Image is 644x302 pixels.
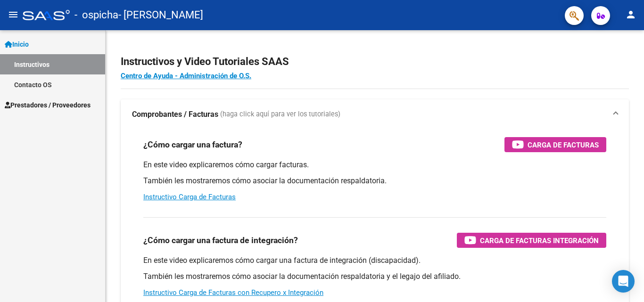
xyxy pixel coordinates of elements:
p: También les mostraremos cómo asociar la documentación respaldatoria y el legajo del afiliado. [143,271,606,282]
span: Carga de Facturas Integración [480,235,599,246]
span: - [PERSON_NAME] [118,5,203,25]
span: - ospicha [74,5,118,25]
strong: Comprobantes / Facturas [132,109,218,120]
h2: Instructivos y Video Tutoriales SAAS [121,53,629,71]
span: Inicio [5,39,29,49]
mat-icon: person [625,9,636,20]
p: En este video explicaremos cómo cargar una factura de integración (discapacidad). [143,255,606,266]
p: En este video explicaremos cómo cargar facturas. [143,160,606,170]
h3: ¿Cómo cargar una factura? [143,138,242,151]
span: (haga click aquí para ver los tutoriales) [220,109,340,120]
button: Carga de Facturas Integración [457,233,606,248]
h3: ¿Cómo cargar una factura de integración? [143,234,298,247]
div: Open Intercom Messenger [612,270,635,293]
button: Carga de Facturas [504,137,606,152]
a: Centro de Ayuda - Administración de O.S. [121,72,251,80]
a: Instructivo Carga de Facturas [143,193,236,201]
mat-icon: menu [8,9,19,20]
mat-expansion-panel-header: Comprobantes / Facturas (haga click aquí para ver los tutoriales) [121,99,629,130]
span: Prestadores / Proveedores [5,100,91,110]
a: Instructivo Carga de Facturas con Recupero x Integración [143,288,323,297]
p: También les mostraremos cómo asociar la documentación respaldatoria. [143,176,606,186]
span: Carga de Facturas [528,139,599,151]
